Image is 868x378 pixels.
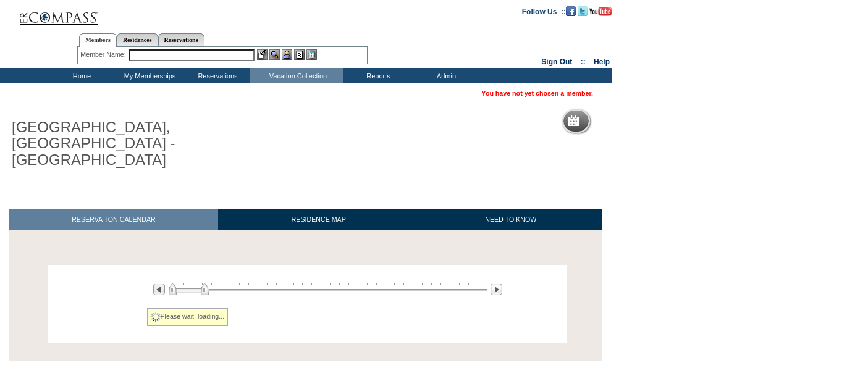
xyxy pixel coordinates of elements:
[541,57,572,66] a: Sign Out
[80,49,128,60] div: Member Name:
[282,49,292,60] img: Impersonate
[182,68,250,83] td: Reservations
[114,68,182,83] td: My Memberships
[578,7,588,14] a: Follow us on Twitter
[269,49,280,60] img: View
[578,6,588,16] img: Follow us on Twitter
[482,90,593,97] span: You have not yet chosen a member.
[158,33,204,46] a: Reservations
[584,117,678,125] h5: Reservation Calendar
[411,68,479,83] td: Admin
[250,68,343,83] td: Vacation Collection
[566,7,576,14] a: Become our fan on Facebook
[594,57,610,66] a: Help
[294,49,305,60] img: Reservations
[589,7,612,16] img: Subscribe to our YouTube Channel
[151,312,161,322] img: spinner2.gif
[153,283,165,295] img: Previous
[9,117,286,170] h1: [GEOGRAPHIC_DATA], [GEOGRAPHIC_DATA] - [GEOGRAPHIC_DATA]
[117,33,158,46] a: Residences
[306,49,317,60] img: b_calculator.gif
[491,283,502,295] img: Next
[46,68,114,83] td: Home
[589,7,612,14] a: Subscribe to our YouTube Channel
[566,6,576,16] img: Become our fan on Facebook
[257,49,268,60] img: b_edit.gif
[9,209,218,230] a: RESERVATION CALENDAR
[147,308,229,325] div: Please wait, loading...
[343,68,411,83] td: Reports
[218,209,419,230] a: RESIDENCE MAP
[79,33,117,47] a: Members
[581,57,586,66] span: ::
[419,209,602,230] a: NEED TO KNOW
[522,6,566,16] td: Follow Us ::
